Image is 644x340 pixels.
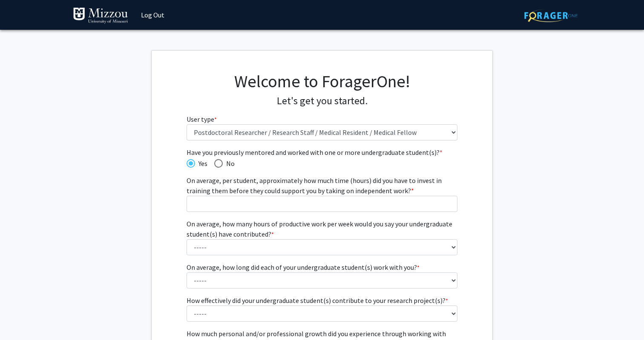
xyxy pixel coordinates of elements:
span: No [223,158,235,169]
img: ForagerOne Logo [524,9,578,22]
label: On average, how long did each of your undergraduate student(s) work with you? [187,262,420,272]
img: University of Missouri Logo [73,7,128,24]
label: On average, how many hours of productive work per week would you say your undergraduate student(s... [187,219,458,239]
span: On average, per student, approximately how much time (hours) did you have to invest in training t... [187,176,442,195]
h4: Let's get you started. [187,95,458,107]
span: Yes [195,158,207,169]
label: User type [187,114,217,124]
h1: Welcome to ForagerOne! [187,71,458,91]
iframe: Chat [6,302,36,334]
label: How effectively did your undergraduate student(s) contribute to your research project(s)? [187,295,448,306]
mat-radio-group: Have you previously mentored and worked with one or more undergraduate student(s)? [187,157,458,169]
span: Have you previously mentored and worked with one or more undergraduate student(s)? [187,147,458,157]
